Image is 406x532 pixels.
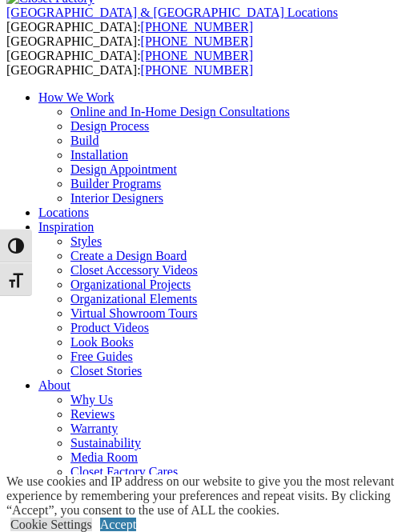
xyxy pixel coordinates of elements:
[38,206,89,219] a: Locations
[70,350,133,363] a: Free Guides
[6,6,338,19] a: [GEOGRAPHIC_DATA] & [GEOGRAPHIC_DATA] Locations
[141,34,253,48] a: [PHONE_NUMBER]
[70,162,177,176] a: Design Appointment
[70,234,102,248] a: Styles
[70,407,115,421] a: Reviews
[10,518,92,531] a: Cookie Settings
[70,306,198,320] a: Virtual Showroom Tours
[141,49,253,62] a: [PHONE_NUMBER]
[6,474,406,518] div: We use cookies and IP address on our website to give you the most relevant experience by remember...
[6,20,253,48] span: [GEOGRAPHIC_DATA]: [GEOGRAPHIC_DATA]:
[70,119,149,133] a: Design Process
[141,63,253,77] a: [PHONE_NUMBER]
[100,518,136,531] a: Accept
[70,436,141,450] a: Sustainability
[70,292,197,306] a: Organizational Elements
[70,177,161,190] a: Builder Programs
[70,105,290,118] a: Online and In-Home Design Consultations
[70,278,191,291] a: Organizational Projects
[70,422,118,435] a: Warranty
[70,134,99,147] a: Build
[70,364,142,378] a: Closet Stories
[6,49,253,77] span: [GEOGRAPHIC_DATA]: [GEOGRAPHIC_DATA]:
[70,249,187,262] a: Create a Design Board
[38,378,70,392] a: About
[70,148,128,162] a: Installation
[70,450,138,464] a: Media Room
[70,335,134,349] a: Look Books
[38,220,94,234] a: Inspiration
[70,321,149,334] a: Product Videos
[70,465,178,478] a: Closet Factory Cares
[38,90,115,104] a: How We Work
[70,191,163,205] a: Interior Designers
[141,20,253,34] a: [PHONE_NUMBER]
[70,393,113,406] a: Why Us
[70,263,198,277] a: Closet Accessory Videos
